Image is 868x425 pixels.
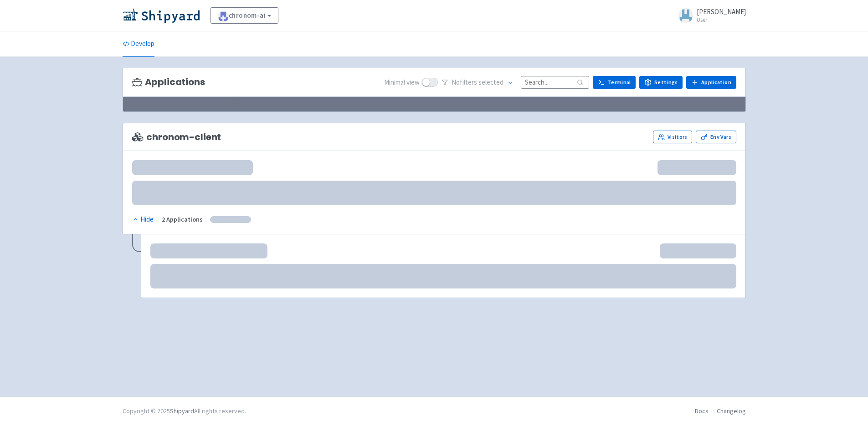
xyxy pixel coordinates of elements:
div: Copyright © 2025 All rights reserved. [123,406,246,416]
div: Hide [132,214,154,225]
img: Shipyard logo [123,8,200,23]
h3: Applications [132,77,205,87]
a: Changelog [717,407,746,415]
span: No filter s [452,77,503,88]
span: Minimal view [384,77,420,88]
a: Shipyard [170,407,194,415]
a: chronom-ai [211,7,279,24]
button: Hide [132,214,154,225]
a: Docs [695,407,709,415]
span: [PERSON_NAME] [697,7,746,16]
a: [PERSON_NAME] User [673,8,746,23]
a: Env Vars [696,131,736,143]
a: Visitors [653,131,692,143]
small: User [697,17,746,23]
a: Application [686,76,736,89]
span: chronom-client [132,132,221,142]
a: Settings [639,76,683,89]
div: 2 Applications [162,214,203,225]
span: selected [478,78,503,86]
a: Terminal [593,76,636,89]
a: Develop [123,31,154,57]
input: Search... [521,76,589,88]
